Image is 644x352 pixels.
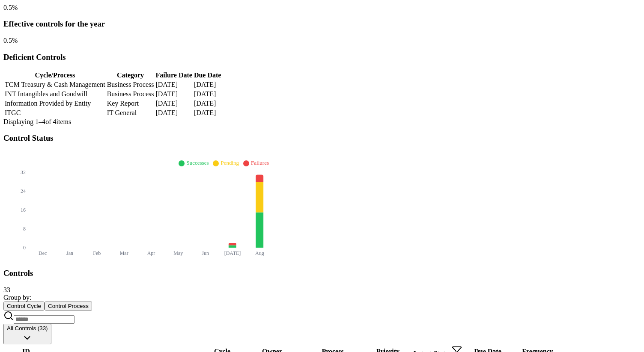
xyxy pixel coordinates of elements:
th: Cycle/Process [4,71,106,80]
td: TCM Treasury & Cash Management [4,80,106,89]
span: Successes [186,160,209,166]
td: [DATE] [155,80,192,89]
span: 0.5 % [3,37,18,44]
h3: Effective controls for the year [3,19,641,29]
tspan: [DATE] [224,250,241,256]
tspan: Aug [255,250,264,256]
tspan: 24 [21,188,26,194]
tspan: Feb [93,250,101,256]
td: [DATE] [194,80,222,89]
button: Control Process [45,302,92,311]
td: [DATE] [194,99,222,108]
tspan: Jun [202,250,209,256]
td: IT General [107,109,155,117]
td: Key Report [107,99,155,108]
button: Control Cycle [3,302,45,311]
th: Category [107,71,155,80]
td: Business Process [107,80,155,89]
span: 0.5 % [3,4,18,11]
td: [DATE] [155,99,192,108]
th: Failure Date [155,71,192,80]
tspan: 32 [21,169,26,175]
td: [DATE] [155,109,192,117]
td: Information Provided by Entity [4,99,106,108]
span: All Controls (33) [7,325,48,331]
tspan: Dec [39,250,47,256]
span: Group by: [3,294,31,301]
td: ITGC [4,109,106,117]
button: All Controls (33) [3,324,51,344]
td: [DATE] [194,90,222,98]
td: [DATE] [155,90,192,98]
tspan: May [173,250,183,256]
th: Due Date [194,71,222,80]
span: 33 [3,286,10,293]
tspan: Mar [120,250,128,256]
tspan: 16 [21,207,26,213]
td: Business Process [107,90,155,98]
h3: Control Status [3,133,641,143]
td: INT Intangibles and Goodwill [4,90,106,98]
h3: Controls [3,269,641,278]
span: Pending [221,160,239,166]
span: Displaying 1– 4 of 4 items [3,118,71,125]
span: Failures [251,160,269,166]
td: [DATE] [194,109,222,117]
tspan: 0 [23,245,26,251]
tspan: Jan [66,250,73,256]
tspan: 8 [23,226,26,232]
tspan: Apr [147,250,155,256]
h3: Deficient Controls [3,53,641,62]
